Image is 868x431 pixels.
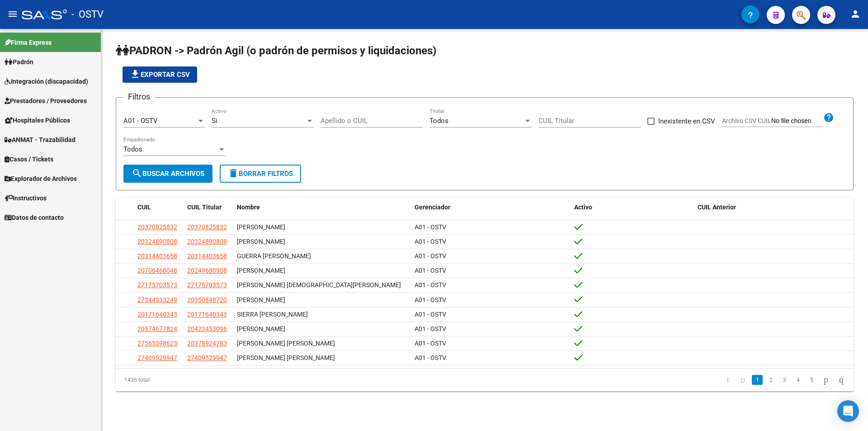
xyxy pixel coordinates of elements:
[415,281,446,289] span: A01 - OSTV
[237,238,285,245] span: [PERSON_NAME]
[237,354,335,361] span: [PERSON_NAME] [PERSON_NAME]
[220,165,301,183] button: Borrar Filtros
[137,311,177,318] span: 20171640343
[187,325,227,332] span: 20423453096
[184,198,233,217] datatable-header-cell: CUIL Titular
[5,57,33,67] span: Padrón
[116,369,262,391] div: 1436 total
[233,198,411,217] datatable-header-cell: Nombre
[187,311,227,318] span: 20171640343
[5,213,64,223] span: Datos de contacto
[415,354,446,361] span: A01 - OSTV
[137,252,177,260] span: 20314403658
[805,372,818,388] li: page 5
[765,375,776,385] a: 2
[187,223,227,231] span: 20370825832
[187,252,227,260] span: 20314403658
[415,340,446,347] span: A01 - OSTV
[415,325,446,332] span: A01 - OSTV
[837,400,859,422] div: Open Intercom Messenger
[123,66,197,83] button: Exportar CSV
[7,9,18,19] mat-icon: menu
[123,145,142,153] span: Todos
[429,117,448,125] span: Todos
[791,372,805,388] li: page 4
[415,296,446,303] span: A01 - OSTV
[574,204,592,211] span: Activo
[5,193,47,203] span: Instructivos
[698,204,736,211] span: CUIL Anterior
[571,198,694,217] datatable-header-cell: Activo
[694,198,854,217] datatable-header-cell: CUIL Anterior
[237,325,285,332] span: [PERSON_NAME]
[187,267,227,274] span: 20249680908
[237,296,285,303] span: [PERSON_NAME]
[137,204,151,211] span: CUIL
[237,252,311,260] span: GUERRA [PERSON_NAME]
[187,204,222,211] span: CUIL Titular
[123,165,212,183] button: Buscar Archivos
[415,252,446,260] span: A01 - OSTV
[771,117,823,125] input: Archivo CSV CUIL
[823,112,834,123] mat-icon: help
[793,375,803,385] a: 4
[137,354,177,361] span: 27409529947
[5,135,75,145] span: ANMAT - Trazabilidad
[722,117,771,124] span: Archivo CSV CUIL
[187,354,227,361] span: 27409529947
[116,44,436,57] span: PADRON -> Padrón Agil (o padrón de permisos y liquidaciones)
[187,340,227,347] span: 20378924783
[137,223,177,231] span: 20370825832
[5,38,52,47] span: Firma Express
[820,375,832,385] a: go to next page
[132,170,204,178] span: Buscar Archivos
[137,281,177,289] span: 27175703573
[415,267,446,274] span: A01 - OSTV
[228,170,293,178] span: Borrar Filtros
[237,267,285,274] span: [PERSON_NAME]
[658,116,715,127] span: Inexistente en CSV
[5,174,77,184] span: Explorador de Archivos
[415,238,446,245] span: A01 - OSTV
[137,238,177,245] span: 20324890808
[228,168,239,179] mat-icon: delete
[835,375,848,385] a: go to last page
[237,340,335,347] span: [PERSON_NAME] [PERSON_NAME]
[187,238,227,245] span: 20324890808
[71,5,104,24] span: - OSTV
[5,76,88,86] span: Integración (discapacidad)
[237,311,308,318] span: SIERRA [PERSON_NAME]
[187,281,227,289] span: 27175703573
[130,71,190,79] span: Exportar CSV
[237,204,260,211] span: Nombre
[5,115,70,125] span: Hospitales Públicos
[415,223,446,231] span: A01 - OSTV
[130,69,141,80] mat-icon: file_download
[722,375,734,385] a: go to first page
[134,198,184,217] datatable-header-cell: CUIL
[123,90,155,103] h3: Filtros
[415,311,446,318] span: A01 - OSTV
[187,296,227,303] span: 20350848720
[778,372,791,388] li: page 3
[212,117,217,125] span: Si
[5,154,53,164] span: Casos / Tickets
[137,267,177,274] span: 20706460048
[850,9,861,19] mat-icon: person
[411,198,571,217] datatable-header-cell: Gerenciador
[750,372,764,388] li: page 1
[764,372,778,388] li: page 2
[736,375,749,385] a: go to previous page
[123,117,158,125] span: A01 - OSTV
[415,204,450,211] span: Gerenciador
[137,296,177,303] span: 27344933249
[806,375,817,385] a: 5
[5,96,87,106] span: Prestadores / Proveedores
[132,168,142,179] mat-icon: search
[137,340,177,347] span: 27565398623
[779,375,790,385] a: 3
[137,325,177,332] span: 20574677824
[237,281,401,289] span: [PERSON_NAME] [DEMOGRAPHIC_DATA][PERSON_NAME]
[752,375,763,385] a: 1
[237,223,285,231] span: [PERSON_NAME]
